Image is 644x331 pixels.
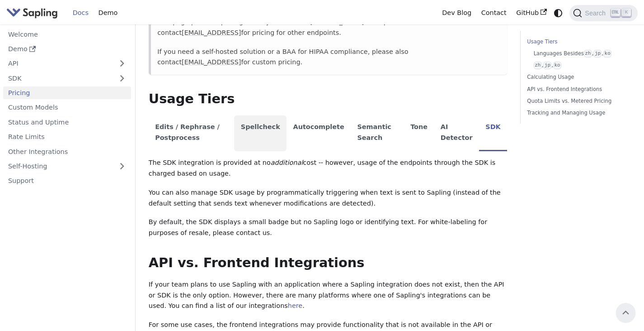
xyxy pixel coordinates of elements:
a: Dev Blog [437,6,476,20]
a: Demo [3,43,131,56]
a: Pricing [3,86,131,100]
a: Demo [94,6,122,20]
li: Autocomplete [287,115,351,151]
a: Contact [476,6,512,20]
li: Semantic Search [351,115,404,151]
a: Rate Limits [3,130,131,144]
li: Edits / Rephrase / Postprocess [149,115,235,151]
a: Usage Tiers [527,38,628,46]
a: SDK [3,72,113,85]
code: ko [603,50,611,58]
p: If your team plans to use Sapling with an application where a Sapling integration does not exist,... [149,279,507,312]
img: Sapling.ai [6,6,58,19]
a: here [288,302,302,309]
li: Spellcheck [234,115,287,151]
button: Scroll back to top [616,303,635,322]
button: Expand sidebar category 'SDK' [113,72,131,85]
code: jp [543,62,551,69]
a: zh,jp,ko [534,61,625,70]
a: Custom Models [3,101,131,114]
a: Support [3,174,131,187]
li: SDK [479,115,507,151]
code: jp [593,50,602,58]
p: You can also manage SDK usage by programmatically triggering when text is sent to Sapling (instea... [149,187,507,209]
a: Quota Limits vs. Metered Pricing [527,97,628,106]
a: [EMAIL_ADDRESS] [182,29,241,36]
button: Switch between dark and light mode (currently system mode) [552,6,565,19]
a: Tracking and Managing Usage [527,109,628,117]
button: Expand sidebar category 'API' [113,57,131,70]
a: Welcome [3,28,131,41]
a: API vs. Frontend Integrations [527,85,628,94]
span: Search [582,10,611,17]
code: zh [584,50,592,58]
p: The SDK integration is provided at no cost -- however, usage of the endpoints through the SDK is ... [149,158,507,179]
p: By default, the SDK displays a small badge but no Sapling logo or identifying text. For white-lab... [149,217,507,239]
li: AI Detector [434,115,479,151]
p: This page provides pricing for only a subset of [PERSON_NAME]'s endpoints. Please contact for pri... [157,17,501,38]
a: Status and Uptime [3,115,131,129]
a: Other Integrations [3,145,131,158]
a: Sapling.ai [6,6,61,19]
code: zh [534,62,542,69]
h2: Usage Tiers [149,91,507,107]
a: Self-Hosting [3,160,131,173]
a: GitHub [511,6,551,20]
em: additional [271,159,303,166]
code: ko [553,62,561,69]
button: Search (Ctrl+K) [569,5,637,21]
a: Docs [68,6,94,20]
a: API [3,57,113,70]
p: If you need a self-hosted solution or a BAA for HIPAA compliance, please also contact for custom ... [157,47,501,68]
h2: API vs. Frontend Integrations [149,255,507,271]
kbd: K [622,9,631,17]
a: Calculating Usage [527,73,628,82]
a: Languages Besideszh,jp,ko [534,49,625,58]
a: [EMAIL_ADDRESS] [182,58,241,66]
li: Tone [404,115,434,151]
